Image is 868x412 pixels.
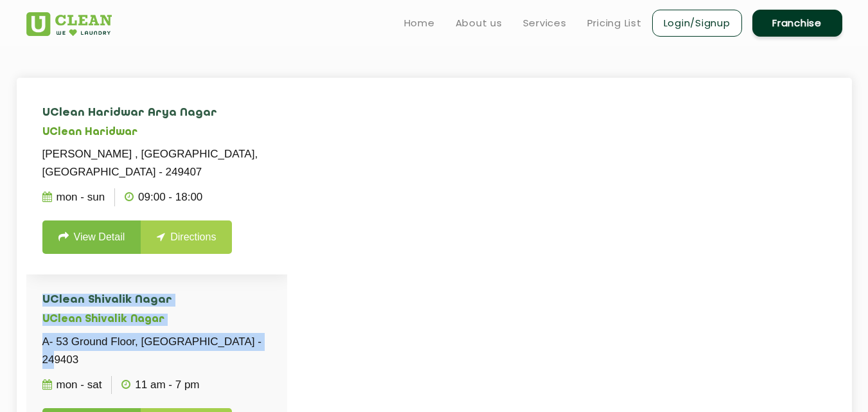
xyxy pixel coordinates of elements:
[404,15,435,31] a: Home
[42,376,102,394] p: Mon - Sat
[456,15,502,31] a: About us
[652,10,742,37] a: Login/Signup
[42,188,105,206] p: Mon - Sun
[752,10,842,37] a: Franchise
[141,220,232,254] a: Directions
[125,188,202,206] p: 09:00 - 18:00
[523,15,567,31] a: Services
[42,127,271,139] h5: UClean Haridwar
[587,15,642,31] a: Pricing List
[42,314,271,326] h5: UClean Shivalik Nagar
[121,376,199,394] p: 11 AM - 7 PM
[42,145,271,181] p: [PERSON_NAME] , [GEOGRAPHIC_DATA], [GEOGRAPHIC_DATA] - 249407
[42,294,271,307] h4: UClean Shivalik Nagar
[42,220,141,254] a: View Detail
[42,333,271,369] p: A- 53 Ground Floor, [GEOGRAPHIC_DATA] - 249403
[26,12,112,36] img: UClean Laundry and Dry Cleaning
[42,107,271,120] h4: UClean Haridwar Arya Nagar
